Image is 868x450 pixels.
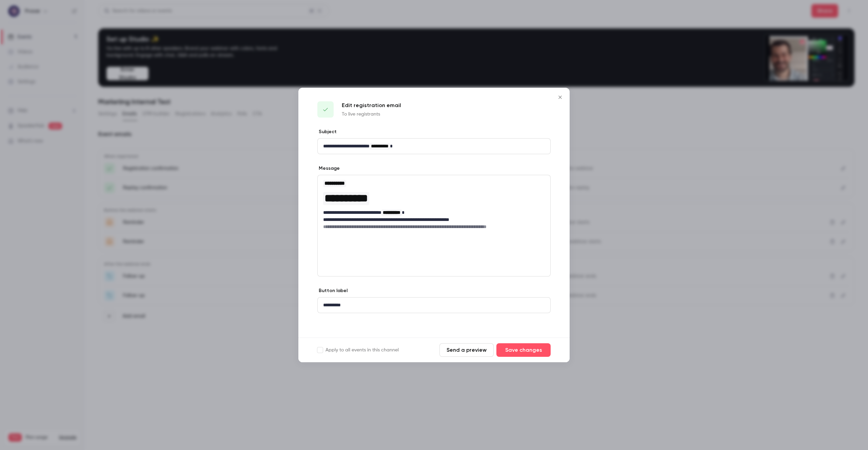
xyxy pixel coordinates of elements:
[317,347,399,353] label: Apply to all events in this channel
[342,101,401,109] p: Edit registration email
[317,165,340,172] label: Message
[317,128,337,135] label: Subject
[496,343,551,357] button: Save changes
[553,90,567,104] button: Close
[439,343,494,357] button: Send a preview
[342,111,401,118] p: To live registrants
[318,175,550,234] div: editor
[317,287,348,294] label: Button label
[318,139,550,154] div: editor
[318,298,550,313] div: editor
